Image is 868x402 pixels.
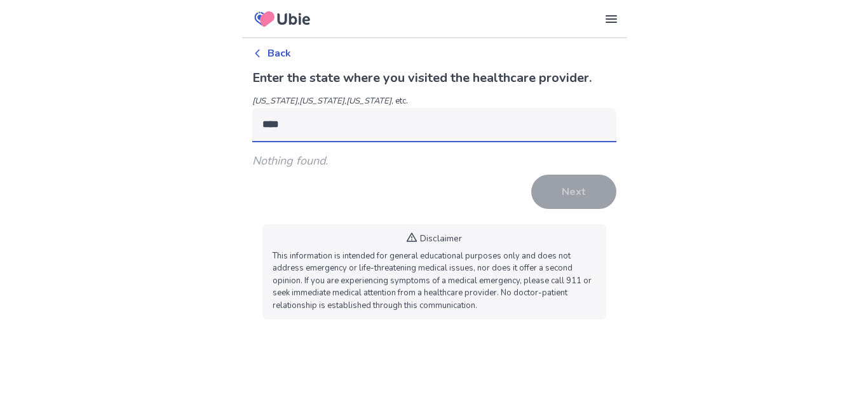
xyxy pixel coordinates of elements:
[252,152,616,170] p: Nothing found.
[420,232,462,245] p: Disclaimer
[297,95,346,107] i: , ,
[268,46,291,61] p: Back
[273,250,596,312] p: This information is intended for general educational purposes only and does not address emergency...
[252,95,391,107] i: [US_STATE] [US_STATE]
[531,175,616,209] button: Next
[299,95,344,107] i: [US_STATE]
[252,95,616,108] p: , etc.
[252,69,616,88] h2: Enter the state where you visited the healthcare provider.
